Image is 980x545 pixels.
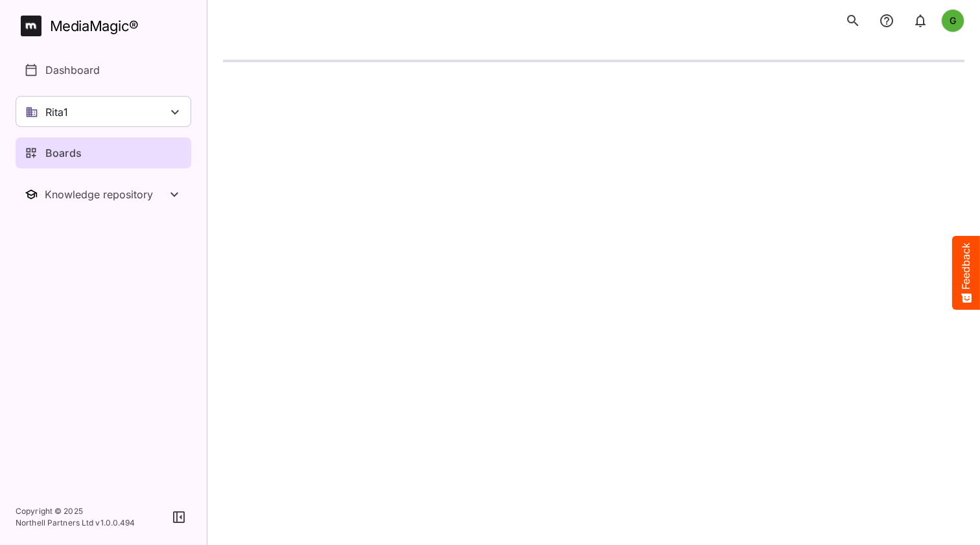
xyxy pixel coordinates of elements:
button: search [840,8,866,34]
p: Boards [45,145,82,161]
button: Toggle Knowledge repository [16,179,191,210]
a: MediaMagic® [21,16,191,36]
nav: Knowledge repository [16,179,191,210]
div: G [941,9,964,32]
button: notifications [907,8,933,34]
p: Rita1 [45,104,68,120]
button: notifications [874,8,900,34]
p: Dashboard [45,62,100,78]
a: Boards [16,137,191,168]
button: Feedback [952,236,980,310]
p: Copyright © 2025 [16,505,135,517]
div: MediaMagic ® [50,16,139,37]
div: Knowledge repository [45,188,167,201]
p: Northell Partners Ltd v 1.0.0.494 [16,517,135,529]
a: Dashboard [16,54,191,86]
